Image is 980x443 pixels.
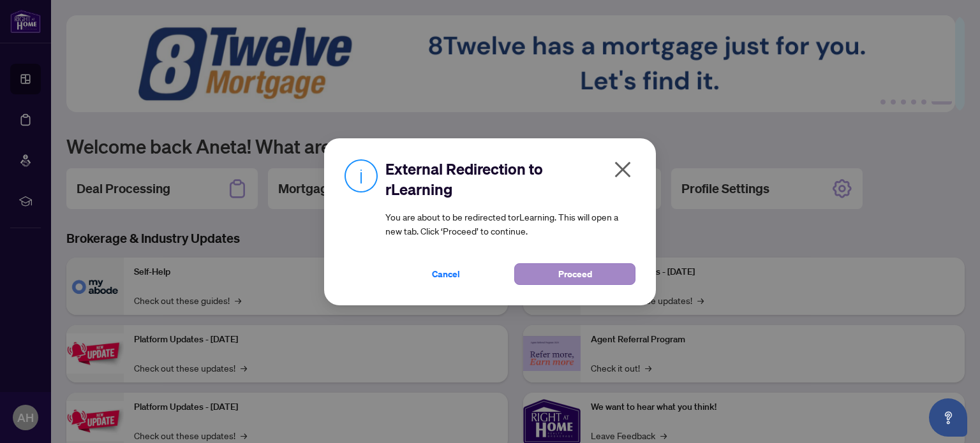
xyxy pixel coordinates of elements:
span: close [612,159,633,180]
img: Info Icon [345,159,378,192]
h2: External Redirection to rLearning [385,159,635,200]
span: Proceed [558,264,592,284]
span: Cancel [432,264,460,284]
button: Open asap [929,398,967,437]
button: Proceed [514,263,635,285]
button: Cancel [385,263,507,285]
div: You are about to be redirected to rLearning . This will open a new tab. Click ‘Proceed’ to continue. [385,159,635,285]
